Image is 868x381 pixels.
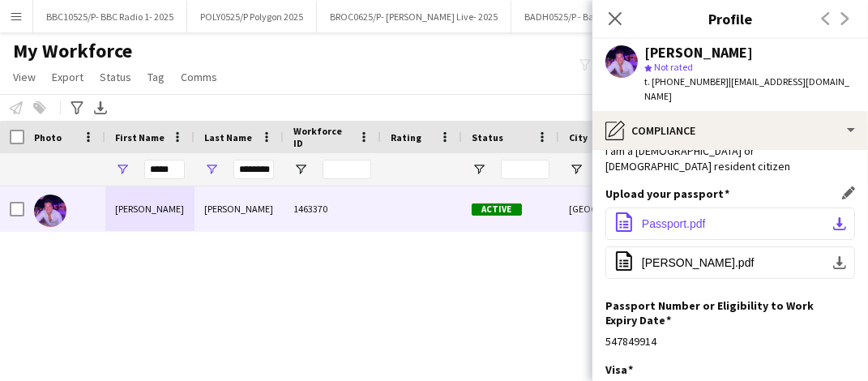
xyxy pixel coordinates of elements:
[34,195,66,227] img: William Newcombe
[472,203,522,216] span: Active
[642,217,706,230] span: Passport.pdf
[605,362,633,377] h3: Visa
[323,160,371,179] input: Workforce ID Filter Input
[204,162,219,177] button: Open Filter Menu
[472,162,486,177] button: Open Filter Menu
[605,186,729,201] h3: Upload your passport
[115,131,165,143] span: First Name
[592,8,868,29] h3: Profile
[284,186,381,231] div: 1463370
[472,131,503,143] span: Status
[144,160,185,179] input: First Name Filter Input
[33,1,187,32] button: BBC10525/P- BBC Radio 1- 2025
[644,75,729,88] span: t. [PHONE_NUMBER]
[13,70,36,84] span: View
[559,186,656,231] div: [GEOGRAPHIC_DATA]
[187,1,317,32] button: POLY0525/P Polygon 2025
[501,160,549,179] input: Status Filter Input
[195,186,284,231] div: [PERSON_NAME]
[174,66,224,88] a: Comms
[67,98,87,118] app-action-btn: Advanced filters
[204,131,252,143] span: Last Name
[654,61,693,73] span: Not rated
[6,66,42,88] a: View
[569,131,588,143] span: City
[91,98,110,118] app-action-btn: Export XLSX
[45,66,90,88] a: Export
[13,39,132,63] span: My Workforce
[605,143,855,173] div: I am a [DEMOGRAPHIC_DATA] or [DEMOGRAPHIC_DATA] resident citizen
[592,111,868,150] div: Compliance
[293,162,308,177] button: Open Filter Menu
[293,125,352,149] span: Workforce ID
[644,45,753,60] div: [PERSON_NAME]
[605,334,855,349] div: 547849914
[100,70,131,84] span: Status
[569,162,584,177] button: Open Filter Menu
[644,75,849,102] span: | [EMAIL_ADDRESS][DOMAIN_NAME]
[93,66,138,88] a: Status
[148,70,165,84] span: Tag
[642,256,755,269] span: [PERSON_NAME].pdf
[391,131,421,143] span: Rating
[511,1,720,32] button: BADH0525/P - Badminton Horse Trials - 2025
[181,70,217,84] span: Comms
[105,186,195,231] div: [PERSON_NAME]
[317,1,511,32] button: BROC0625/P- [PERSON_NAME] Live- 2025
[605,208,855,240] button: Passport.pdf
[233,160,274,179] input: Last Name Filter Input
[141,66,171,88] a: Tag
[34,131,62,143] span: Photo
[605,298,842,327] h3: Passport Number or Eligibility to Work Expiry Date
[52,70,83,84] span: Export
[605,246,855,279] button: [PERSON_NAME].pdf
[115,162,130,177] button: Open Filter Menu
